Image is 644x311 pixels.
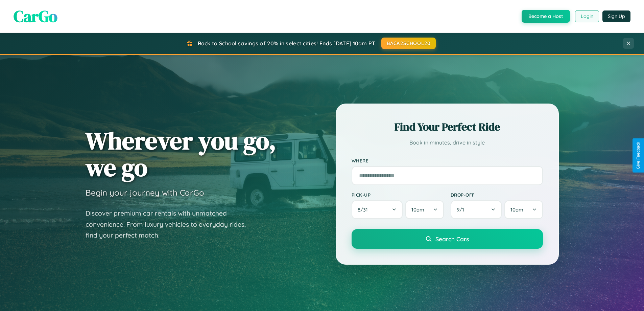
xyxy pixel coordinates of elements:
div: Give Feedback [636,142,641,169]
p: Book in minutes, drive in style [352,138,543,148]
button: 8/31 [352,200,403,219]
label: Pick-up [352,192,444,198]
span: Search Cars [435,235,469,243]
label: Where [352,158,543,163]
span: CarGo [14,5,57,27]
button: BACK2SCHOOL20 [381,38,436,49]
span: 8 / 31 [358,206,371,213]
h1: Wherever you go, we go [86,127,276,181]
h2: Find Your Perfect Ride [352,119,543,134]
span: 10am [411,206,424,213]
label: Drop-off [451,192,543,198]
button: 10am [504,200,543,219]
button: Sign Up [602,10,630,22]
h3: Begin your journey with CarGo [86,187,204,198]
button: Login [575,10,599,22]
button: Become a Host [522,10,570,23]
span: Back to School savings of 20% in select cities! Ends [DATE] 10am PT. [198,40,376,47]
button: 9/1 [451,200,502,219]
span: 10am [510,206,523,213]
button: 10am [405,200,444,219]
span: 9 / 1 [457,206,468,213]
p: Discover premium car rentals with unmatched convenience. From luxury vehicles to everyday rides, ... [86,208,255,241]
button: Search Cars [352,229,543,249]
